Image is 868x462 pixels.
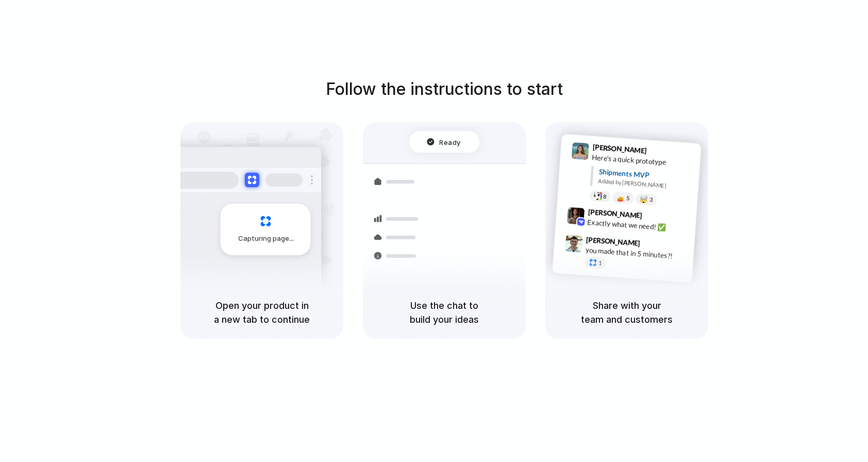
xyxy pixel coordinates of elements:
div: 🤯 [640,195,648,203]
div: Shipments MVP [598,167,694,184]
div: you made that in 5 minutes?! [585,244,688,262]
span: 9:47 AM [643,239,664,251]
h5: Use the chat to build your ideas [375,299,513,326]
span: [PERSON_NAME] [586,234,641,249]
span: [PERSON_NAME] [588,206,642,221]
span: Capturing page [238,234,295,244]
span: [PERSON_NAME] [592,141,647,156]
h1: Follow the instructions to start [326,77,563,102]
span: 5 [626,195,630,201]
span: 3 [649,197,653,203]
div: Exactly what we need! ✅ [587,217,690,235]
h5: Open your product in a new tab to continue [193,299,331,326]
span: Ready [440,137,461,147]
span: 9:41 AM [650,146,671,159]
div: Added by [PERSON_NAME] [598,177,693,192]
h5: Share with your team and customers [558,299,696,326]
span: 1 [598,260,602,266]
span: 8 [603,194,607,200]
span: 9:42 AM [645,211,666,224]
div: Here's a quick prototype [592,152,695,170]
